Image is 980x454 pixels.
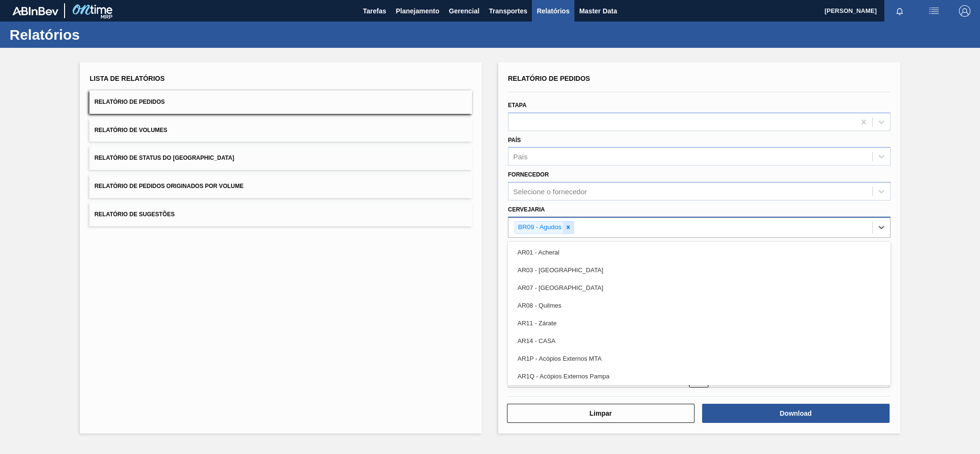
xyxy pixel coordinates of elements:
span: Relatório de Sugestões [94,211,175,218]
span: Master Data [579,5,617,17]
button: Relatório de Sugestões [89,203,472,226]
div: AR01 - Acheral [508,244,891,261]
div: AR1P - Acópios Externos MTA [508,350,891,367]
div: AR08 - Quilmes [508,297,891,314]
button: Relatório de Status do [GEOGRAPHIC_DATA] [89,146,472,170]
span: Relatório de Status do [GEOGRAPHIC_DATA] [94,155,234,161]
div: AR07 - [GEOGRAPHIC_DATA] [508,279,891,297]
button: Relatório de Volumes [89,119,472,142]
div: AR14 - CASA [508,332,891,350]
div: País [513,153,528,161]
span: Tarefas [363,5,386,17]
div: AR03 - [GEOGRAPHIC_DATA] [508,261,891,279]
span: Lista de Relatórios [89,75,165,82]
button: Relatório de Pedidos [89,90,472,114]
img: Logout [959,5,970,17]
span: Relatório de Pedidos [94,99,165,105]
button: Download [702,404,890,423]
div: AR1Q - Acópios Externos Pampa [508,367,891,385]
label: País [508,137,521,144]
span: Relatório de Volumes [94,127,167,133]
span: Gerencial [449,5,480,17]
img: userActions [928,5,940,17]
label: Cervejaria [508,206,545,213]
div: Selecione o fornecedor [513,188,587,196]
span: Transportes [489,5,527,17]
label: Fornecedor [508,171,549,178]
label: Etapa [508,102,527,109]
h1: Relatórios [10,29,179,40]
div: AR11 - Zárate [508,314,891,332]
button: Notificações [884,4,915,18]
span: Planejamento [396,5,439,17]
span: Relatórios [537,5,569,17]
img: TNhmsLtSVTkK8tSr43FrP2fwEKptu5GPRR3wAAAABJRU5ErkJggg== [12,7,58,15]
span: Relatório de Pedidos [508,75,590,82]
div: BR09 - Agudos [515,221,563,233]
button: Relatório de Pedidos Originados por Volume [89,175,472,198]
button: Limpar [507,404,694,423]
span: Relatório de Pedidos Originados por Volume [94,183,243,189]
